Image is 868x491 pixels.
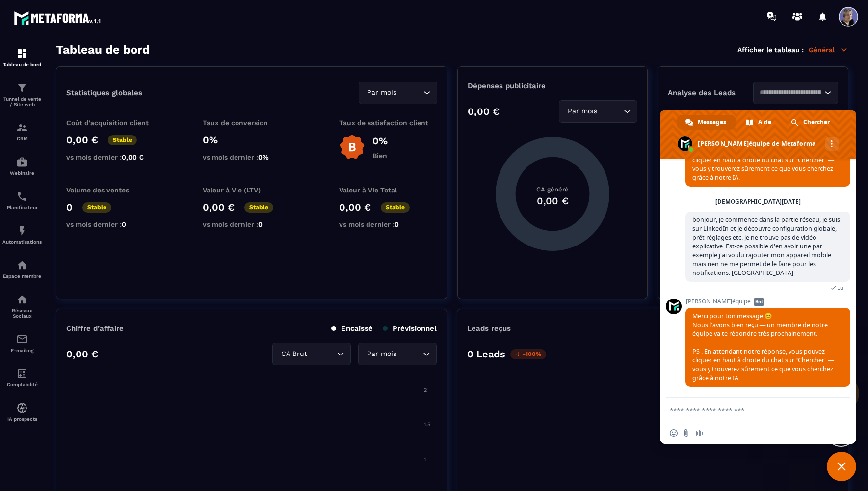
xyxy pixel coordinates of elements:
p: Tunnel de vente / Site web [2,96,42,107]
p: Valeur à Vie Total [339,186,437,194]
span: Message audio [695,429,703,437]
img: automations [16,156,28,168]
span: Envoyer un fichier [683,429,690,437]
span: 0 [258,220,263,228]
p: Analyse des Leads [668,88,753,97]
img: social-network [16,294,28,305]
span: bonjour, je commence dans la partie réseau, je suis sur LinkedIn et je découvre configuration glo... [692,216,840,277]
span: 0 [122,220,126,228]
h3: Tableau de bord [56,43,150,56]
p: Volume des ventes [66,186,164,194]
p: CRM [2,136,42,141]
img: automations [16,259,28,271]
p: Valeur à Vie (LTV) [203,186,301,194]
input: Search for option [309,349,335,359]
a: Messages [677,115,736,130]
span: [PERSON_NAME]équipe [685,298,850,305]
div: Search for option [753,82,838,104]
p: vs mois dernier : [203,153,301,161]
a: Chercher [782,115,840,130]
p: Stable [381,202,410,213]
span: CA Brut [279,349,309,359]
input: Search for option [398,349,421,359]
p: 0 [66,201,73,213]
a: automationsautomationsWebinaire [2,149,42,183]
p: Webinaire [2,170,42,176]
span: Par mois [365,87,399,98]
a: accountantaccountantComptabilité [2,360,42,395]
span: Par mois [365,349,398,359]
p: E-mailing [2,348,42,353]
p: Leads reçus [467,324,511,333]
p: Comptabilité [2,382,42,387]
div: Search for option [272,343,351,365]
p: 0,00 € [203,201,235,213]
a: formationformationTunnel de vente / Site web [2,75,42,114]
span: 0% [258,153,269,161]
a: social-networksocial-networkRéseaux Sociaux [2,286,42,326]
a: Fermer le chat [827,452,856,481]
span: Bot [754,298,764,306]
span: Lu [837,284,843,291]
p: Taux de conversion [203,119,301,127]
img: automations [16,402,28,414]
a: emailemailE-mailing [2,326,42,360]
p: vs mois dernier : [66,153,164,161]
p: vs mois dernier : [203,220,301,228]
p: 0 Leads [467,348,505,360]
input: Search for option [760,87,822,98]
tspan: 1 [829,456,831,463]
a: schedulerschedulerPlanificateur [2,183,42,218]
p: Réseaux Sociaux [2,308,42,319]
p: Dépenses publicitaire [468,82,638,90]
img: logo [14,9,102,27]
p: 0,00 € [468,106,500,117]
p: Stable [82,202,111,213]
p: Encaissé [331,324,373,333]
div: [DEMOGRAPHIC_DATA][DATE] [715,199,801,205]
span: Merci pour ton message 😊 Nous l’avons bien reçu — un membre de notre équipe va te répondre très p... [692,312,834,382]
a: automationsautomationsAutomatisations [2,218,42,252]
p: Espace membre [2,273,42,279]
p: -100% [510,349,546,359]
input: Search for option [599,106,621,117]
a: formationformationTableau de bord [2,40,42,75]
p: Taux de satisfaction client [339,119,437,127]
img: b-badge-o.b3b20ee6.svg [339,134,365,160]
p: 0% [203,134,301,146]
img: scheduler [16,191,28,202]
a: Aide [737,115,781,130]
span: Insérer un emoji [670,429,678,437]
div: Search for option [358,343,437,365]
p: IA prospects [2,416,42,422]
img: formation [16,48,28,59]
img: formation [16,122,28,134]
span: Messages [698,115,726,130]
div: Search for option [359,82,437,104]
p: 0,00 € [66,134,98,146]
p: Afficher le tableau : [737,46,804,54]
img: accountant [16,368,28,380]
p: Planificateur [2,205,42,210]
p: vs mois dernier : [66,220,164,228]
p: Tableau de bord [2,62,42,67]
span: Aide [758,115,771,130]
p: 0,00 € [66,348,98,360]
p: Automatisations [2,239,42,245]
p: Général [809,45,848,54]
p: Stable [108,135,137,145]
a: formationformationCRM [2,114,42,149]
tspan: 2 [424,387,427,393]
p: 0% [372,135,388,147]
p: vs mois dernier : [339,220,437,228]
p: Chiffre d’affaire [66,324,124,333]
p: Stable [244,202,273,213]
img: formation [16,82,28,94]
a: automationsautomationsEspace membre [2,252,42,286]
tspan: 1.5 [424,421,430,428]
span: Par mois [565,106,599,117]
img: automations [16,225,28,237]
p: Prévisionnel [383,324,437,333]
textarea: Entrez votre message... [670,398,827,422]
span: Chercher [803,115,830,130]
